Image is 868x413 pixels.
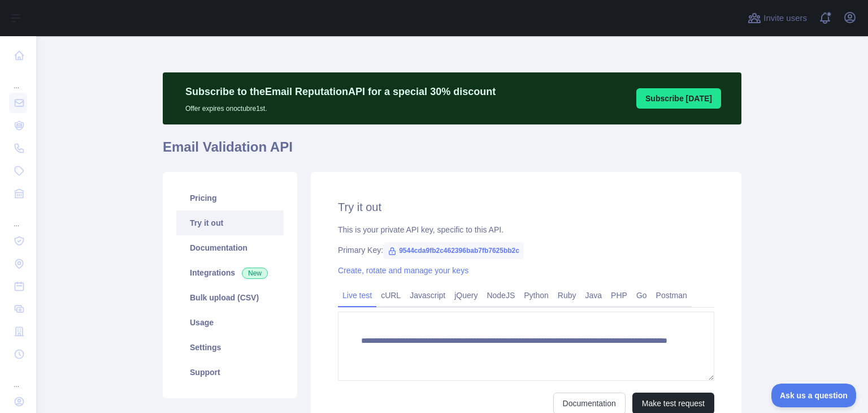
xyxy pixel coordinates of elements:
[763,12,807,25] span: Invite users
[553,286,581,304] a: Ruby
[636,88,721,109] button: Subscribe [DATE]
[338,286,376,304] a: Live test
[338,224,714,235] div: This is your private API key, specific to this API.
[176,335,284,360] a: Settings
[338,199,714,215] h2: Try it out
[450,286,482,304] a: jQuery
[163,138,741,165] h1: Email Validation API
[652,286,692,304] a: Postman
[632,286,652,304] a: Go
[176,285,284,310] a: Bulk upload (CSV)
[176,310,284,335] a: Usage
[405,286,450,304] a: Javascript
[185,100,496,113] p: Offer expires on octubre 1st.
[482,286,519,304] a: NodeJS
[9,367,27,389] div: ...
[9,68,27,91] div: ...
[176,260,284,285] a: Integrations New
[519,286,553,304] a: Python
[606,286,632,304] a: PHP
[176,360,284,385] a: Support
[376,286,405,304] a: cURL
[771,384,857,407] iframe: Toggle Customer Support
[9,206,27,229] div: ...
[176,186,284,210] a: Pricing
[242,268,268,279] span: New
[176,235,284,260] a: Documentation
[581,286,607,304] a: Java
[745,9,809,27] button: Invite users
[185,84,496,100] p: Subscribe to the Email Reputation API for a special 30 % discount
[383,242,524,259] span: 9544cda9fb2c462396bab7fb7625bb2c
[338,266,468,275] a: Create, rotate and manage your keys
[338,244,714,256] div: Primary Key:
[176,210,284,235] a: Try it out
